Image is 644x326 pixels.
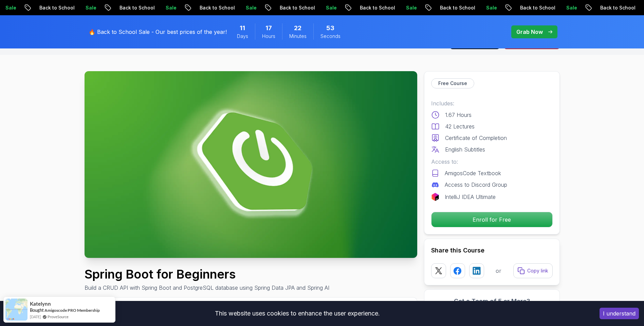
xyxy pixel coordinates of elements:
span: 17 Hours [265,23,272,33]
button: Enroll for Free [431,212,553,227]
p: Enroll for Free [431,212,552,227]
p: Sale [183,4,205,11]
p: Access to Discord Group [445,181,507,189]
p: Back to School [378,4,424,11]
p: Free Course [438,80,467,87]
p: 1.67 Hours [445,111,472,119]
p: Copy link [527,267,548,274]
img: spring-boot-for-beginners_thumbnail [85,71,417,258]
p: Sale [424,4,445,11]
span: Days [237,33,248,40]
p: Back to School [297,4,344,11]
p: Grab Now [516,28,543,36]
p: or [496,267,501,275]
p: Back to School [538,4,584,11]
a: Amigoscode PRO Membership [44,308,100,313]
span: Minutes [289,33,307,40]
span: Hours [262,33,275,40]
p: Back to School [57,4,103,11]
p: 🔥 Back to School Sale - Our best prices of the year! [89,28,227,36]
p: Back to School [137,4,183,11]
p: Sale [103,4,125,11]
span: Seconds [320,33,341,40]
span: Bought [30,307,44,313]
p: AmigosCode Textbook [445,169,501,177]
span: 11 Days [240,23,245,33]
button: Copy link [513,263,553,278]
p: Sale [584,4,606,11]
p: Sale [263,4,285,11]
span: 22 Minutes [294,23,301,33]
img: jetbrains logo [431,193,439,201]
p: Certificate of Completion [445,134,507,142]
span: [DATE] [30,314,41,320]
p: Sale [344,4,365,11]
p: English Subtitles [445,145,485,154]
a: ProveSource [48,314,69,320]
p: Build a CRUD API with Spring Boot and PostgreSQL database using Spring Data JPA and Spring AI [85,284,329,292]
span: Katelynn [30,301,51,307]
p: IntelliJ IDEA Ultimate [445,193,496,201]
p: Sale [504,4,526,11]
p: Sale [23,4,45,11]
p: Back to School [458,4,504,11]
p: Back to School [217,4,263,11]
h3: Got a Team of 5 or More? [431,297,553,306]
img: provesource social proof notification image [5,299,27,321]
h2: Share this Course [431,246,553,255]
p: 42 Lectures [445,122,475,130]
p: Includes: [431,99,553,107]
span: 53 Seconds [326,23,334,33]
button: Accept cookies [600,308,639,319]
h1: Spring Boot for Beginners [85,267,329,281]
p: Access to: [431,158,553,166]
div: This website uses cookies to enhance the user experience. [5,306,589,321]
